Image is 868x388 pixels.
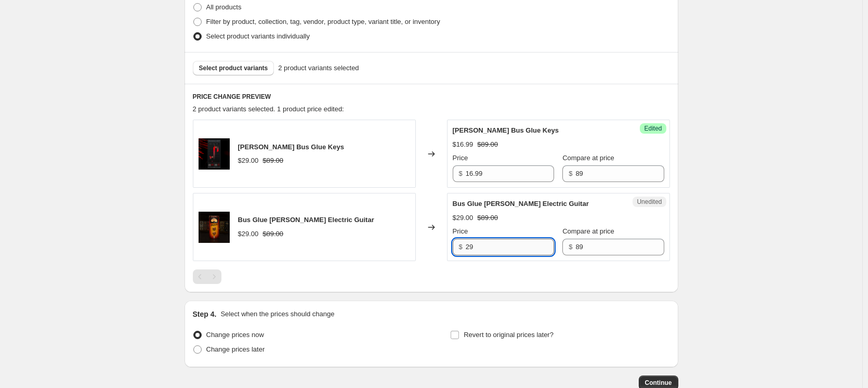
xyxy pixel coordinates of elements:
span: [PERSON_NAME] Bus Glue Keys [453,126,559,134]
span: 2 product variants selected [278,63,359,73]
span: Compare at price [562,154,614,162]
span: Price [453,154,468,162]
span: $ [569,243,572,251]
span: Compare at price [562,227,614,235]
span: $89.00 [477,214,498,222]
img: KEYS_600x600_492cd041-bc3d-4cc3-8c54-a30e460f3ffd_80x.png [199,138,230,170]
span: Unedited [637,198,662,206]
span: $89.00 [477,140,498,148]
span: $ [459,170,463,177]
span: $29.00 [453,214,474,222]
h6: PRICE CHANGE PREVIEW [193,93,670,101]
span: Revert to original prices later? [464,331,554,339]
span: Select product variants [199,64,268,72]
span: $29.00 [238,230,259,238]
span: [PERSON_NAME] Bus Glue Keys [238,143,344,151]
h2: Step 4. [193,309,217,319]
p: Select when the prices should change [220,309,334,319]
span: All products [206,3,242,11]
span: Select product variants individually [206,32,310,40]
span: Bus Glue [PERSON_NAME] Electric Guitar [238,216,374,224]
span: $89.00 [262,230,283,238]
span: $16.99 [453,140,474,148]
span: Change prices now [206,331,264,339]
span: $89.00 [262,157,283,164]
span: Bus Glue [PERSON_NAME] Electric Guitar [453,200,589,208]
img: store-card-Electric_bcf7ff7d-547c-40b7-b89a-9ee6763bf23e_80x.jpg [199,212,230,243]
span: Change prices later [206,345,265,353]
span: Edited [644,124,662,133]
span: Filter by product, collection, tag, vendor, product type, variant title, or inventory [206,18,440,25]
span: $29.00 [238,157,259,164]
span: $ [459,243,463,251]
button: Select product variants [193,61,274,75]
span: $ [569,170,572,177]
nav: Pagination [193,269,221,284]
span: 2 product variants selected. 1 product price edited: [193,105,344,113]
span: Continue [645,379,672,387]
span: Price [453,227,468,235]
